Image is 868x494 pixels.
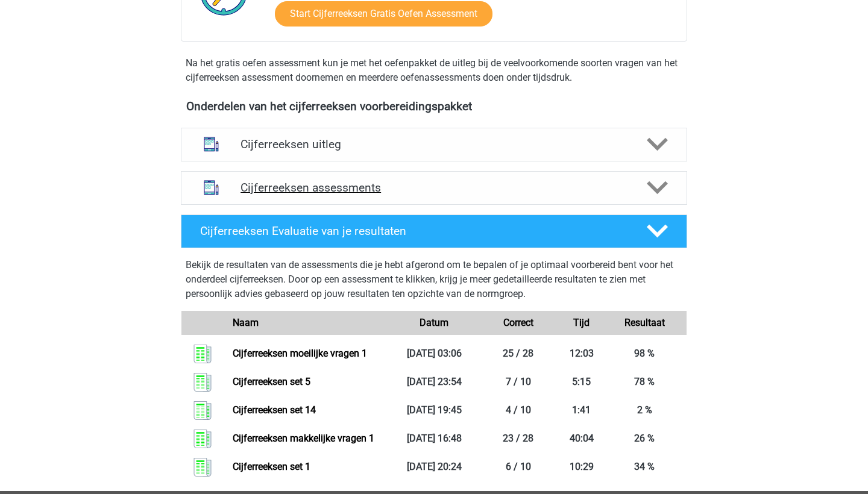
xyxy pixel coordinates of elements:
a: uitleg Cijferreeksen uitleg [176,128,692,161]
a: Cijferreeksen Evaluatie van je resultaten [176,214,692,248]
a: Cijferreeksen set 14 [233,404,316,416]
div: Na het gratis oefen assessment kun je met het oefenpakket de uitleg bij de veelvoorkomende soorte... [181,56,687,85]
img: cijferreeksen uitleg [196,129,227,160]
h4: Cijferreeksen uitleg [241,137,627,151]
a: Cijferreeksen moeilijke vragen 1 [233,348,367,359]
a: assessments Cijferreeksen assessments [176,171,692,205]
div: Tijd [561,316,603,330]
div: Naam [224,316,392,330]
h4: Cijferreeksen assessments [241,181,627,195]
a: Start Cijferreeksen Gratis Oefen Assessment [275,1,492,27]
h4: Onderdelen van het cijferreeksen voorbereidingspakket [186,99,682,113]
div: Correct [476,316,561,330]
div: Datum [392,316,476,330]
p: Bekijk de resultaten van de assessments die je hebt afgerond om te bepalen of je optimaal voorber... [186,258,682,301]
img: cijferreeksen assessments [196,172,227,203]
h4: Cijferreeksen Evaluatie van je resultaten [200,224,627,238]
a: Cijferreeksen makkelijke vragen 1 [233,433,374,444]
div: Resultaat [602,316,687,330]
a: Cijferreeksen set 1 [233,461,310,472]
a: Cijferreeksen set 5 [233,376,310,387]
